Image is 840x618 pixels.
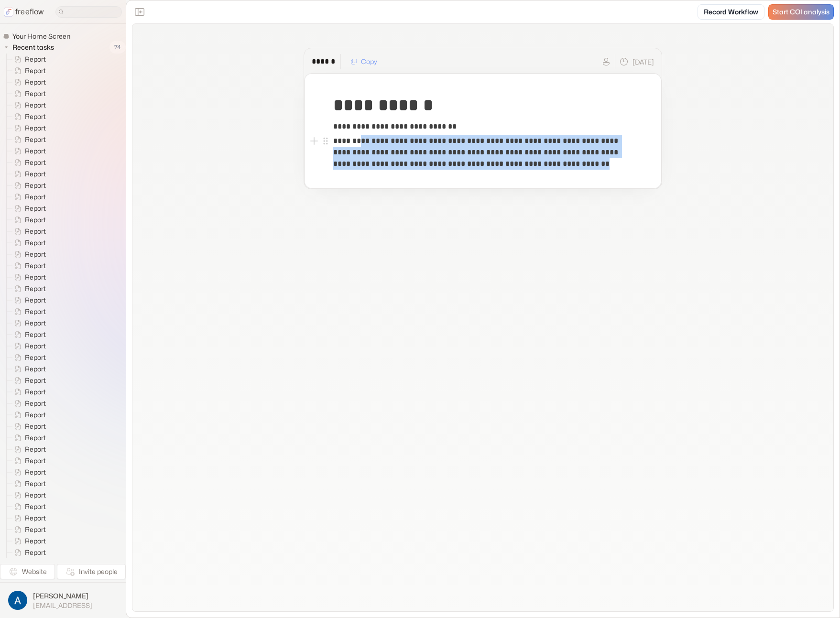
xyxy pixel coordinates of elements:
[23,490,49,500] span: Report
[7,501,50,512] a: Report
[7,65,50,76] a: Report
[33,591,92,601] span: [PERSON_NAME]
[4,6,44,18] a: freeflow
[7,547,50,558] a: Report
[3,42,58,53] button: Recent tasks
[23,169,49,179] span: Report
[7,524,50,535] a: Report
[23,399,49,408] span: Report
[23,272,49,282] span: Report
[23,467,49,477] span: Report
[23,158,49,167] span: Report
[7,76,50,88] a: Report
[7,145,50,157] a: Report
[23,238,49,248] span: Report
[23,215,49,225] span: Report
[23,330,49,339] span: Report
[7,478,50,489] a: Report
[23,204,49,213] span: Report
[7,157,50,168] a: Report
[7,260,50,271] a: Report
[23,146,49,156] span: Report
[7,455,50,466] a: Report
[23,77,49,87] span: Report
[7,191,50,203] a: Report
[7,180,50,191] a: Report
[23,513,49,523] span: Report
[109,41,126,54] span: 74
[7,283,50,294] a: Report
[7,54,50,65] a: Report
[7,271,50,283] a: Report
[7,134,50,145] a: Report
[7,317,50,329] a: Report
[23,445,49,454] span: Report
[7,294,50,306] a: Report
[23,318,49,328] span: Report
[7,375,50,386] a: Report
[23,307,49,316] span: Report
[773,8,829,16] span: Start COI analysis
[7,512,50,524] a: Report
[7,99,50,111] a: Report
[7,203,50,214] a: Report
[23,479,49,488] span: Report
[23,364,49,374] span: Report
[7,237,50,249] a: Report
[11,32,73,41] span: Your Home Screen
[7,340,50,352] a: Report
[6,588,120,612] button: [PERSON_NAME][EMAIL_ADDRESS]
[7,214,50,226] a: Report
[23,112,49,121] span: Report
[23,410,49,420] span: Report
[7,386,50,398] a: Report
[23,54,49,64] span: Report
[7,466,50,478] a: Report
[33,601,92,610] span: [EMAIL_ADDRESS]
[23,387,49,397] span: Report
[7,444,50,455] a: Report
[7,421,50,432] a: Report
[57,564,126,579] button: Invite people
[308,135,320,147] button: Add block
[7,168,50,180] a: Report
[23,261,49,271] span: Report
[23,422,49,431] span: Report
[23,227,49,236] span: Report
[7,352,50,363] a: Report
[23,135,49,144] span: Report
[7,329,50,340] a: Report
[23,341,49,351] span: Report
[345,54,383,69] button: Copy
[23,192,49,202] span: Report
[23,66,49,76] span: Report
[23,525,49,534] span: Report
[7,122,50,134] a: Report
[23,89,49,98] span: Report
[8,591,27,610] img: profile
[7,535,50,547] a: Report
[7,249,50,260] a: Report
[7,111,50,122] a: Report
[23,536,49,546] span: Report
[23,181,49,190] span: Report
[7,489,50,501] a: Report
[23,456,49,466] span: Report
[7,409,50,421] a: Report
[320,135,331,147] button: Open block menu
[7,306,50,317] a: Report
[7,432,50,444] a: Report
[7,226,50,237] a: Report
[3,32,74,41] a: Your Home Screen
[23,295,49,305] span: Report
[7,88,50,99] a: Report
[23,502,49,511] span: Report
[633,57,654,67] p: [DATE]
[23,284,49,293] span: Report
[7,398,50,409] a: Report
[15,6,44,18] p: freeflow
[23,433,49,443] span: Report
[23,249,49,259] span: Report
[132,4,147,20] button: Close the sidebar
[23,376,49,385] span: Report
